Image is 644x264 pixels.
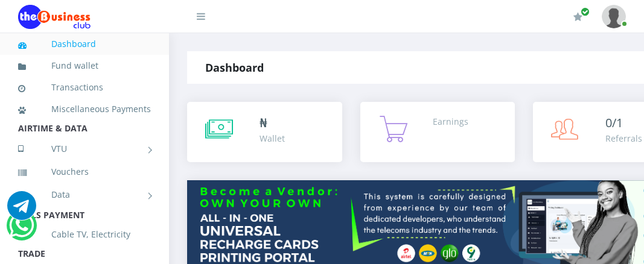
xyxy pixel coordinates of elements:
[260,132,285,145] div: Wallet
[602,5,626,28] img: User
[360,102,515,162] a: Earnings
[9,220,34,240] a: Chat for support
[18,30,151,58] a: Dashboard
[433,115,468,128] div: Earnings
[7,200,36,220] a: Chat for support
[605,132,642,145] div: Referrals
[260,114,285,132] div: ₦
[18,95,151,123] a: Miscellaneous Payments
[18,134,151,164] a: VTU
[205,60,264,75] strong: Dashboard
[18,74,151,101] a: Transactions
[18,180,151,210] a: Data
[18,5,91,29] img: Logo
[18,158,151,186] a: Vouchers
[573,12,582,22] i: Renew/Upgrade Subscription
[18,52,151,80] a: Fund wallet
[581,7,590,16] span: Renew/Upgrade Subscription
[605,115,623,131] span: 0/1
[18,221,151,248] a: Cable TV, Electricity
[187,102,342,162] a: ₦ Wallet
